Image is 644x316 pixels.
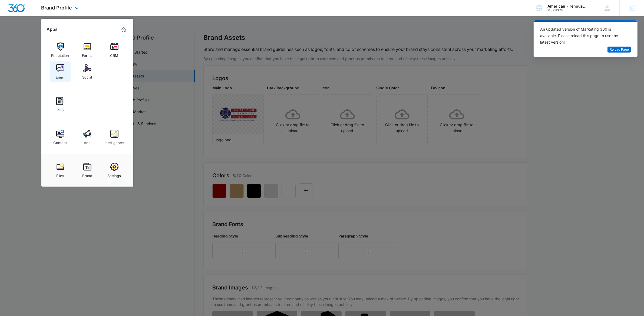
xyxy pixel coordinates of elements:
button: Reload Page [607,47,631,53]
a: Email [50,61,71,82]
div: Intelligence [105,138,124,145]
h2: Apps [47,27,58,32]
span: Brand Profile [41,5,72,11]
div: CRM [110,51,118,58]
div: Files [56,171,64,178]
div: Social [82,72,92,79]
span: Reload Page [610,47,629,52]
a: Intelligence [104,127,125,148]
div: Domain: [DOMAIN_NAME] [14,14,60,18]
a: Settings [104,160,125,181]
a: Files [50,160,71,181]
div: account id [547,8,587,12]
div: Reputation [51,51,69,58]
a: Ads [77,127,98,148]
a: Reputation [50,40,71,60]
img: website_grey.svg [9,14,13,18]
img: tab_domain_overview_orange.svg [15,31,19,36]
img: tab_keywords_by_traffic_grey.svg [54,31,58,36]
a: Brand [77,160,98,181]
div: Keywords by Traffic [60,32,91,35]
div: Ads [84,138,91,145]
a: Content [50,127,71,148]
div: Domain Overview [21,32,48,35]
div: Settings [108,171,121,178]
div: Content [54,138,67,145]
a: POS [50,94,71,115]
div: POS [57,105,64,112]
div: v 4.0.25 [15,9,27,13]
div: account name [547,4,587,8]
div: Email [56,72,65,79]
div: An updated version of Marketing 360 is available. Please reload this page to use the latest version! [540,26,625,45]
a: Forms [77,40,98,60]
a: CRM [104,40,125,60]
a: Marketing 360® Dashboard [119,25,128,34]
div: Forms [82,51,93,58]
div: Brand [82,171,92,178]
a: Social [77,61,98,82]
img: logo_orange.svg [9,9,13,13]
